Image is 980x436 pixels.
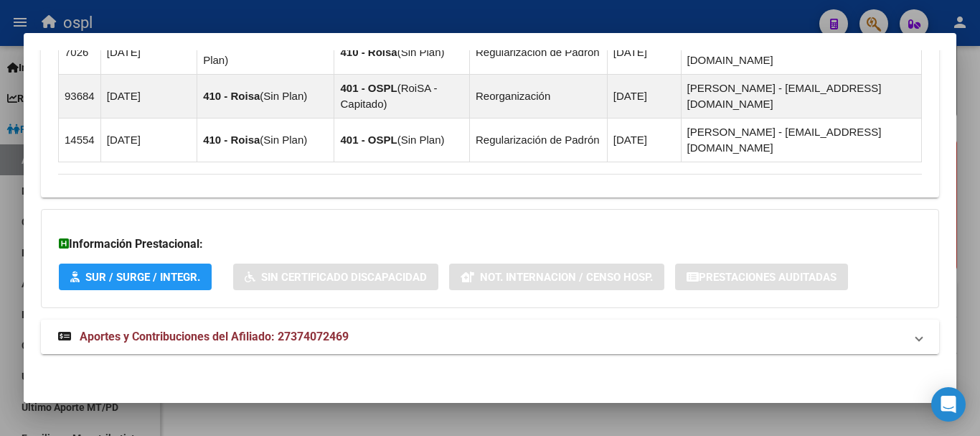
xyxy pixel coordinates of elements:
[59,264,212,290] button: SUR / SURGE / INTEGR.
[59,74,101,118] td: 93684
[80,330,349,343] span: Aportes y Contribuciones del Afiliado: 27374072469
[100,118,197,162] td: [DATE]
[470,74,608,118] td: Reorganización
[470,118,608,162] td: Regularización de Padrón
[340,82,437,110] span: RoiSA - Capitado
[480,271,653,284] span: Not. Internacion / Censo Hosp.
[197,74,334,118] td: ( )
[59,236,921,253] h3: Información Prestacional:
[607,118,681,162] td: [DATE]
[263,90,303,102] span: Sin Plan
[449,264,664,290] button: Not. Internacion / Censo Hosp.
[340,82,397,94] strong: 401 - OSPL
[675,264,848,290] button: Prestaciones Auditadas
[681,30,921,74] td: [PERSON_NAME] - [EMAIL_ADDRESS][DOMAIN_NAME]
[233,264,438,290] button: Sin Certificado Discapacidad
[203,38,321,66] span: Sin Plan
[699,271,837,284] span: Prestaciones Auditadas
[263,134,303,146] span: Sin Plan
[100,74,197,118] td: [DATE]
[59,30,101,74] td: 7026
[607,30,681,74] td: [DATE]
[203,38,302,50] strong: Z99 - Sin Identificar
[197,30,334,74] td: ( )
[59,118,101,162] td: 14554
[334,30,470,74] td: ( )
[334,74,470,118] td: ( )
[203,134,260,146] strong: 410 - Roisa
[261,271,427,284] span: Sin Certificado Discapacidad
[931,387,966,422] div: Open Intercom Messenger
[197,118,334,162] td: ( )
[340,134,397,146] strong: 401 - OSPL
[607,74,681,118] td: [DATE]
[470,30,608,74] td: Regularización de Padrón
[340,46,397,58] strong: 410 - Roisa
[203,90,260,102] strong: 410 - Roisa
[401,46,441,58] span: Sin Plan
[41,320,939,354] mat-expansion-panel-header: Aportes y Contribuciones del Afiliado: 27374072469
[100,30,197,74] td: [DATE]
[681,74,921,118] td: [PERSON_NAME] - [EMAIL_ADDRESS][DOMAIN_NAME]
[681,118,921,162] td: [PERSON_NAME] - [EMAIL_ADDRESS][DOMAIN_NAME]
[85,271,200,284] span: SUR / SURGE / INTEGR.
[401,134,441,146] span: Sin Plan
[334,118,470,162] td: ( )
